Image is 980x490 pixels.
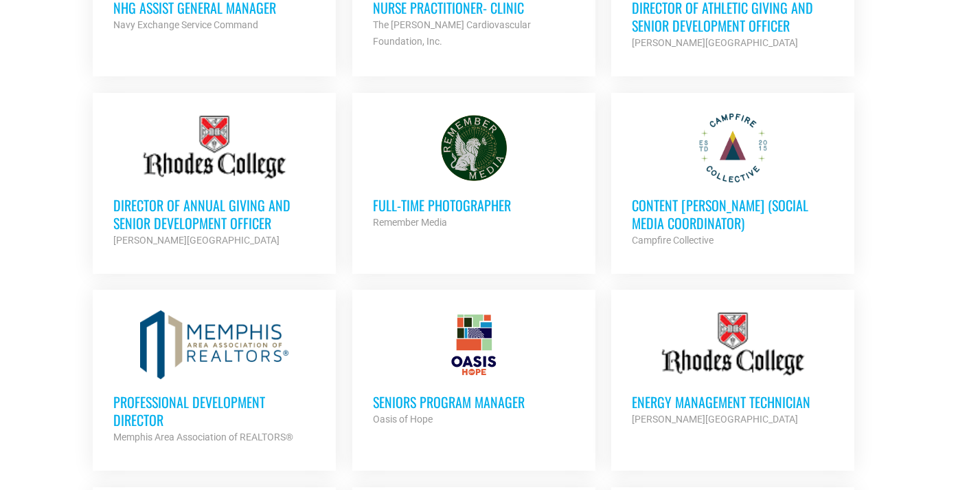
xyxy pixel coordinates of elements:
[632,37,798,48] strong: [PERSON_NAME][GEOGRAPHIC_DATA]
[632,235,714,246] strong: Campfire Collective
[352,93,595,251] a: Full-Time Photographer Remember Media
[373,196,575,214] h3: Full-Time Photographer
[373,217,447,228] strong: Remember Media
[352,290,595,448] a: Seniors Program Manager Oasis of Hope
[632,196,834,232] h3: Content [PERSON_NAME] (Social Media Coordinator)
[93,93,336,269] a: Director of Annual Giving and Senior Development Officer [PERSON_NAME][GEOGRAPHIC_DATA]
[632,393,834,411] h3: Energy Management Technician
[632,414,798,425] strong: [PERSON_NAME][GEOGRAPHIC_DATA]
[113,432,293,443] strong: Memphis Area Association of REALTORS®
[113,196,315,232] h3: Director of Annual Giving and Senior Development Officer
[373,414,433,425] strong: Oasis of Hope
[373,393,575,411] h3: Seniors Program Manager
[113,393,315,429] h3: Professional Development Director
[113,19,258,30] strong: Navy Exchange Service Command
[373,19,531,47] strong: The [PERSON_NAME] Cardiovascular Foundation, Inc.
[611,93,854,269] a: Content [PERSON_NAME] (Social Media Coordinator) Campfire Collective
[611,290,854,448] a: Energy Management Technician [PERSON_NAME][GEOGRAPHIC_DATA]
[93,290,336,466] a: Professional Development Director Memphis Area Association of REALTORS®
[113,235,280,246] strong: [PERSON_NAME][GEOGRAPHIC_DATA]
